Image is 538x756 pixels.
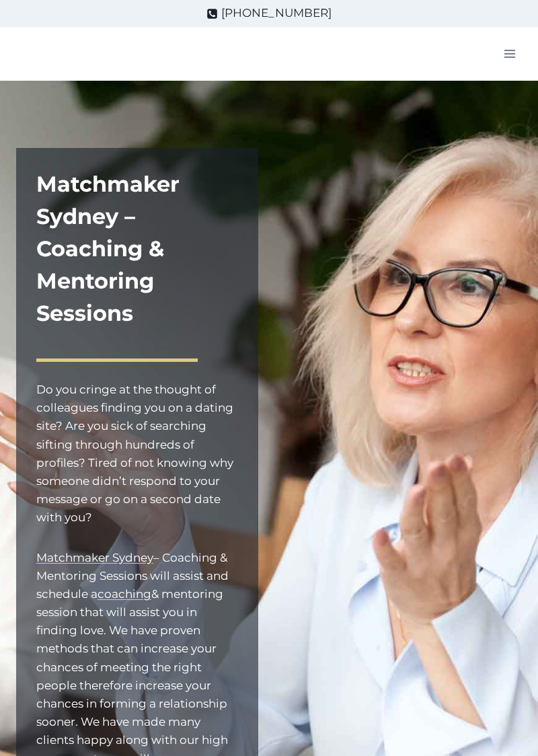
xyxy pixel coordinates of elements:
[98,587,151,601] a: coaching
[36,381,238,527] p: Do you cringe at the thought of colleagues finding you on a dating site? Are you sick of searchin...
[36,551,153,564] a: Matchmaker Sydney
[36,168,238,330] h1: Matchmaker Sydney – Coaching & Mentoring Sessions
[497,43,522,64] button: Open menu
[206,4,332,22] a: [PHONE_NUMBER]
[221,4,332,22] span: [PHONE_NUMBER]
